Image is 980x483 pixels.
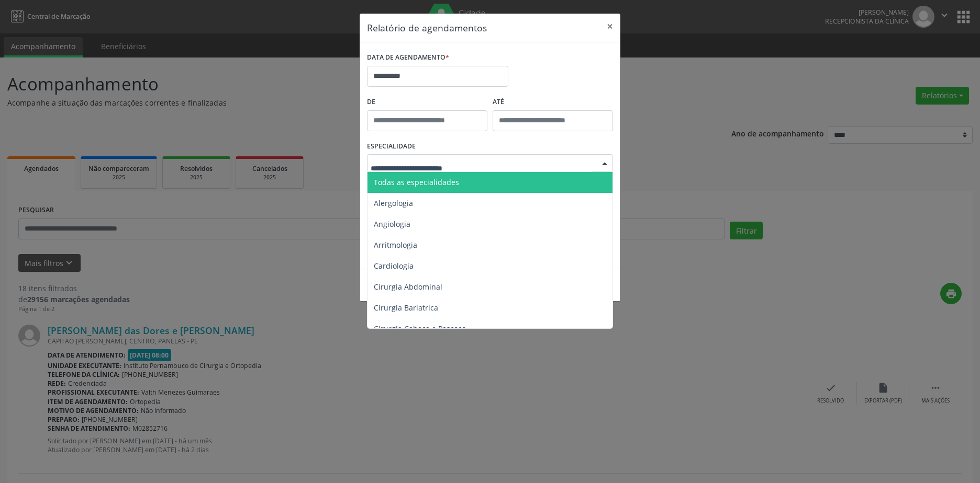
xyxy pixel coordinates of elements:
[367,94,487,110] label: De
[374,240,417,250] span: Arritmologia
[374,177,459,187] span: Todas as especialidades
[374,282,442,292] span: Cirurgia Abdominal
[367,21,487,34] h5: Relatório de agendamentos
[374,219,410,229] span: Angiologia
[493,94,613,110] label: ATÉ
[374,198,413,208] span: Alergologia
[367,139,416,155] label: ESPECIALIDADE
[374,261,414,271] span: Cardiologia
[367,50,449,66] label: DATA DE AGENDAMENTO
[374,303,438,313] span: Cirurgia Bariatrica
[599,14,620,39] button: Close
[374,324,466,333] span: Cirurgia Cabeça e Pescoço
